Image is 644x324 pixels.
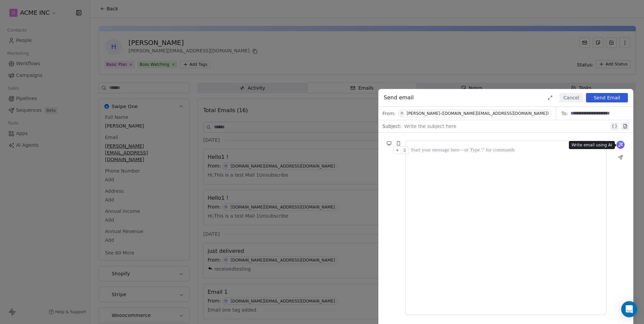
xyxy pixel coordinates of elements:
[561,110,568,117] span: To:
[382,123,401,132] span: Subject:
[559,93,583,102] button: Cancel
[384,94,414,102] span: Send email
[382,110,395,117] span: From:
[586,93,628,102] button: Send Email
[572,142,612,148] p: Write email using AI
[407,111,548,116] div: [PERSON_NAME]-([DOMAIN_NAME][EMAIL_ADDRESS][DOMAIN_NAME])
[401,111,404,116] div: H
[621,301,637,317] div: Open Intercom Messenger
